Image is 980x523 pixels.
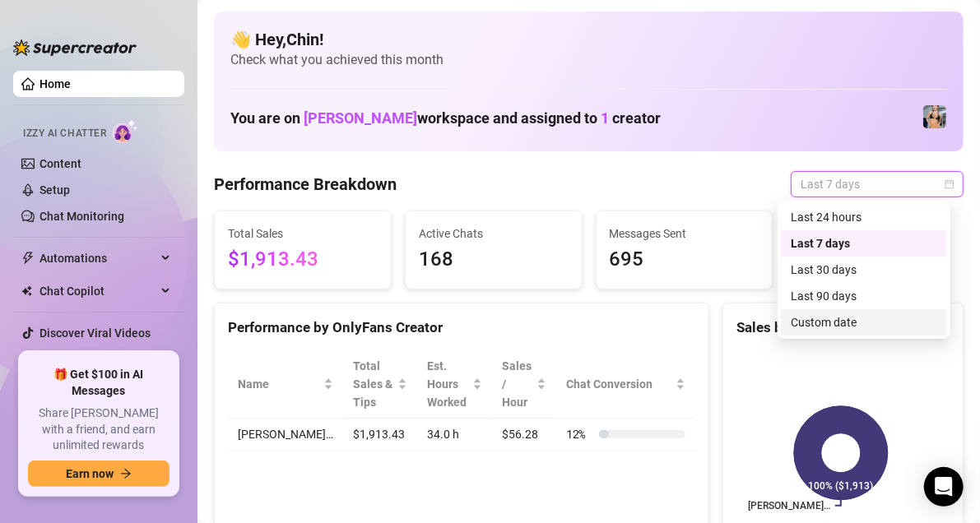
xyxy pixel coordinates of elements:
[304,109,417,127] span: [PERSON_NAME]
[781,309,947,336] div: Custom date
[945,179,954,189] span: calendar
[791,208,937,226] div: Last 24 hours
[238,375,320,393] span: Name
[502,357,533,411] span: Sales / Hour
[801,172,954,197] span: Last 7 days
[781,204,947,230] div: Last 24 hours
[566,375,672,393] span: Chat Conversion
[781,230,947,257] div: Last 7 days
[39,326,151,340] a: Discover Viral Videos
[923,105,946,128] img: Veronica
[230,51,947,69] span: Check what you achieved this month
[21,252,35,265] span: thunderbolt
[343,419,417,451] td: $1,913.43
[28,405,170,454] span: Share [PERSON_NAME] with a friend, and earn unlimited rewards
[492,419,556,451] td: $56.28
[781,283,947,309] div: Last 90 days
[230,28,947,51] h4: 👋 Hey, Chin !
[610,224,759,243] span: Messages Sent
[791,234,937,252] div: Last 7 days
[748,500,830,511] text: [PERSON_NAME]…
[566,425,592,443] span: 12 %
[924,467,964,507] div: Open Intercom Messenger
[228,350,343,419] th: Name
[791,287,937,305] div: Last 90 days
[28,367,170,399] span: 🎁 Get $100 in AI Messages
[791,261,937,279] div: Last 30 days
[214,173,397,196] h4: Performance Breakdown
[39,278,156,304] span: Chat Copilot
[228,244,378,275] span: $1,913.43
[39,77,71,90] a: Home
[427,357,469,411] div: Est. Hours Worked
[610,244,759,275] span: 695
[492,350,556,419] th: Sales / Hour
[228,317,695,339] div: Performance by OnlyFans Creator
[39,183,70,197] a: Setup
[228,419,343,451] td: [PERSON_NAME]…
[39,210,124,223] a: Chat Monitoring
[28,461,170,487] button: Earn nowarrow-right
[419,224,569,243] span: Active Chats
[39,245,156,271] span: Automations
[13,39,137,56] img: logo-BBDzfeDw.svg
[120,468,132,479] span: arrow-right
[228,224,378,243] span: Total Sales
[23,126,106,141] span: Izzy AI Chatter
[39,157,81,170] a: Content
[419,244,569,275] span: 168
[230,109,661,127] h1: You are on workspace and assigned to creator
[791,313,937,331] div: Custom date
[113,119,138,143] img: AI Chatter
[556,350,695,419] th: Chat Conversion
[736,317,950,339] div: Sales by OnlyFans Creator
[601,109,609,127] span: 1
[343,350,417,419] th: Total Sales & Tips
[21,285,32,297] img: Chat Copilot
[781,257,947,283] div: Last 30 days
[417,419,492,451] td: 34.0 h
[353,357,394,411] span: Total Sales & Tips
[66,467,114,480] span: Earn now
